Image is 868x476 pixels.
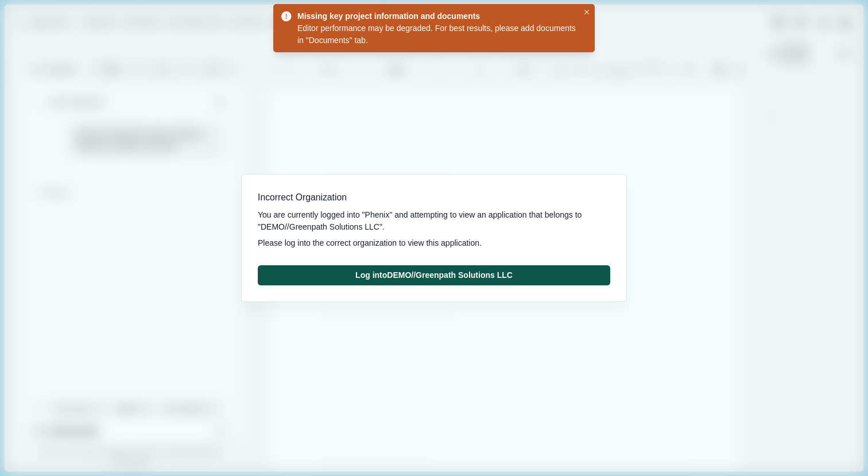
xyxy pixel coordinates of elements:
[297,10,575,22] div: Missing key project information and documents
[258,191,610,205] div: Incorrect Organization
[258,209,610,233] span: You are currently logged into "Phenix" and attempting to view an application that belongs to "DEM...
[581,6,593,18] button: Close
[258,265,610,285] button: Log intoDEMO//Greenpath Solutions LLC
[297,22,579,47] div: Editor performance may be degraded. For best results, please add documents in "Documents" tab.
[258,237,610,249] span: Please log into the correct organization to view this application.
